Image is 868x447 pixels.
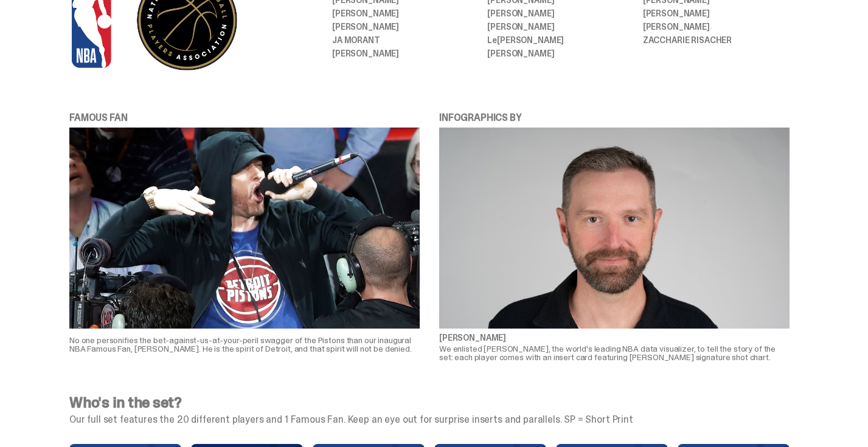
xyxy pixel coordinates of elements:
[332,49,479,58] li: [PERSON_NAME]
[69,128,420,328] img: eminem%20nba.jpg
[439,113,790,123] p: INFOGRAPHICS BY
[439,344,790,361] p: We enlisted [PERSON_NAME], the world's leading NBA data visualizer, to tell the story of the set:...
[643,9,790,18] li: [PERSON_NAME]
[332,9,479,18] li: [PERSON_NAME]
[332,36,479,44] li: JA MORANT
[439,128,790,328] img: kirk%20nba.jpg
[69,113,420,123] p: FAMOUS FAN
[643,22,790,31] li: [PERSON_NAME]
[643,36,790,44] li: ZACCHARIE RISACHER
[332,22,479,31] li: [PERSON_NAME]
[492,35,497,46] span: e
[487,9,634,18] li: [PERSON_NAME]
[487,49,634,58] li: [PERSON_NAME]
[69,336,420,353] p: No one personifies the bet-against-us-at-your-peril swagger of the Pistons than our inaugural NBA...
[487,36,634,44] li: L [PERSON_NAME]
[69,395,790,410] h4: Who's in the set?
[439,333,790,342] p: [PERSON_NAME]
[487,22,634,31] li: [PERSON_NAME]
[69,415,790,425] p: Our full set features the 20 different players and 1 Famous Fan. Keep an eye out for surprise ins...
